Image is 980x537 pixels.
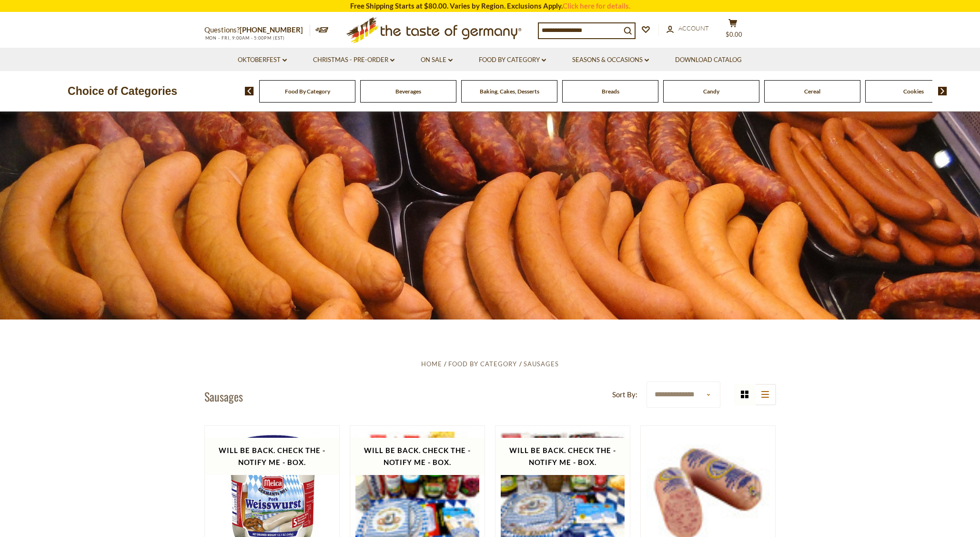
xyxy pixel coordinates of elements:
[238,55,287,65] a: Oktoberfest
[395,88,421,95] a: Beverages
[602,88,619,95] a: Breads
[204,35,285,41] span: MON - FRI, 9:00AM - 5:00PM (EST)
[703,88,719,95] a: Candy
[313,55,394,65] a: Christmas - PRE-ORDER
[612,389,637,401] label: Sort By:
[421,55,453,65] a: On Sale
[480,88,539,95] a: Baking, Cakes, Desserts
[204,24,310,36] p: Questions?
[572,55,649,65] a: Seasons & Occasions
[804,88,820,95] a: Cereal
[524,360,559,368] a: Sausages
[903,88,924,95] a: Cookies
[938,87,947,95] img: next arrow
[667,23,709,34] a: Account
[285,88,330,95] a: Food By Category
[675,55,742,65] a: Download Catalog
[719,19,748,42] button: $0.00
[421,360,442,368] a: Home
[204,389,243,403] h1: Sausages
[448,360,517,368] a: Food By Category
[240,25,303,34] a: [PHONE_NUMBER]
[726,31,742,38] span: $0.00
[678,24,709,32] span: Account
[245,87,254,95] img: previous arrow
[563,1,630,10] a: Click here for details.
[479,55,546,65] a: Food By Category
